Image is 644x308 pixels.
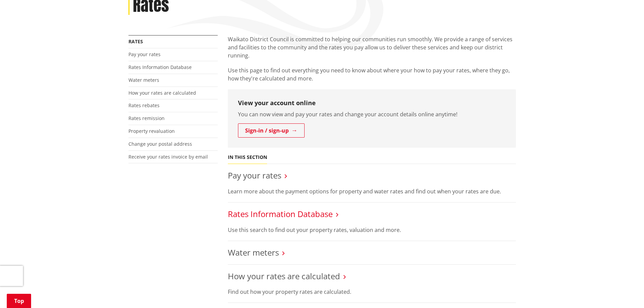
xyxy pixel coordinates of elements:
[613,280,637,304] iframe: Messenger Launcher
[228,155,267,160] h5: In this section
[238,123,305,138] a: Sign-in / sign-up
[228,226,516,234] p: Use this search to find out your property rates, valuation and more.
[228,208,333,219] a: Rates Information Database
[228,187,516,195] p: Learn more about the payment options for property and water rates and find out when your rates ar...
[228,66,516,82] p: Use this page to find out everything you need to know about where your how to pay your rates, whe...
[238,99,506,107] h3: View your account online
[7,294,31,308] a: Top
[128,51,161,57] a: Pay your rates
[128,90,196,96] a: How your rates are calculated
[128,141,192,147] a: Change your postal address
[238,110,506,118] p: You can now view and pay your rates and change your account details online anytime!
[128,153,208,160] a: Receive your rates invoice by email
[128,128,175,134] a: Property revaluation
[228,270,340,282] a: How your rates are calculated
[128,77,159,83] a: Water meters
[228,170,281,181] a: Pay your rates
[228,288,516,296] p: Find out how your property rates are calculated.
[228,35,516,60] p: Waikato District Council is committed to helping our communities run smoothly. We provide a range...
[128,64,192,70] a: Rates Information Database
[128,38,143,45] a: Rates
[228,247,279,258] a: Water meters
[128,115,165,121] a: Rates remission
[128,102,160,109] a: Rates rebates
